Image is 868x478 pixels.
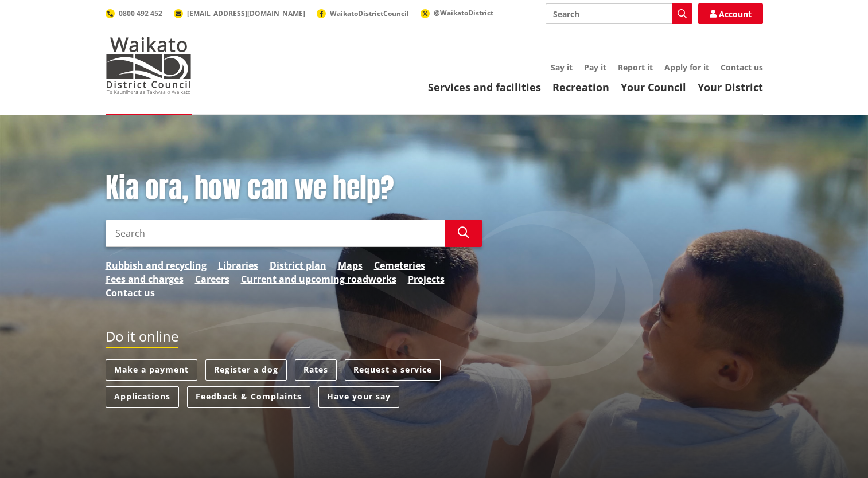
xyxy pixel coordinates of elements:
[345,359,441,381] a: Request a service
[195,272,229,286] a: Careers
[106,172,482,205] h1: Kia ora, how can we help?
[187,9,305,18] span: [EMAIL_ADDRESS][DOMAIN_NAME]
[317,9,409,18] a: WaikatoDistrictCouncil
[621,80,686,94] a: Your Council
[106,220,445,247] input: Search input
[698,3,763,24] a: Account
[318,386,399,408] a: Have your say
[106,258,207,272] a: Rubbish and recycling
[295,359,337,381] a: Rates
[664,62,709,73] a: Apply for it
[421,8,493,18] a: @WaikatoDistrict
[338,258,363,272] a: Maps
[618,62,653,73] a: Report it
[106,286,155,300] a: Contact us
[106,386,179,408] a: Applications
[174,9,305,18] a: [EMAIL_ADDRESS][DOMAIN_NAME]
[205,359,287,381] a: Register a dog
[106,272,184,286] a: Fees and charges
[270,258,326,272] a: District plan
[119,9,162,18] span: 0800 492 452
[187,386,310,408] a: Feedback & Complaints
[584,62,606,73] a: Pay it
[106,328,178,348] h2: Do it online
[106,37,192,94] img: Waikato District Council - Te Kaunihera aa Takiwaa o Waikato
[721,62,763,73] a: Contact us
[408,272,445,286] a: Projects
[218,258,258,272] a: Libraries
[434,8,493,18] span: @WaikatoDistrict
[698,80,763,94] a: Your District
[241,272,396,286] a: Current and upcoming roadworks
[374,258,425,272] a: Cemeteries
[552,80,609,94] a: Recreation
[546,3,692,24] input: Search input
[551,62,573,73] a: Say it
[428,80,541,94] a: Services and facilities
[106,359,197,381] a: Make a payment
[330,9,409,18] span: WaikatoDistrictCouncil
[106,9,162,18] a: 0800 492 452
